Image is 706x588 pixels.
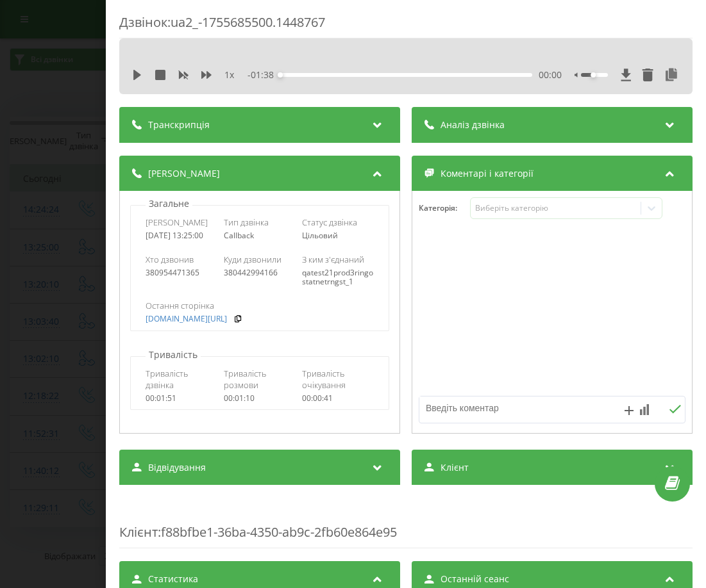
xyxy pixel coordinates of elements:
p: Тривалість [146,348,201,361]
span: 00:00 [539,69,562,81]
div: : f88bfbe1-36ba-4350-ab9c-2fb60e864e95 [119,498,693,548]
h4: Категорія : [419,204,470,213]
div: 00:01:10 [224,394,296,403]
p: Загальне [146,197,192,210]
div: qatest21prod3ringostatnetrngst_1 [302,268,374,287]
span: Клієнт [119,523,158,541]
span: [PERSON_NAME] [148,167,220,180]
span: 1 x [224,69,234,81]
span: Тривалість очікування [302,368,374,391]
span: Відвідування [148,461,206,474]
span: Хто дзвонив [146,254,194,265]
span: Аналіз дзвінка [441,118,505,131]
span: Статистика [148,573,198,585]
div: Виберіть категорію [476,203,636,213]
span: Статус дзвінка [302,216,357,228]
div: 00:01:51 [146,394,217,403]
span: Куди дзвонили [224,254,282,265]
span: Остання сторінка [146,300,214,311]
span: Транскрипція [148,118,210,131]
span: [PERSON_NAME] [146,216,208,228]
span: Цільовий [302,230,338,241]
span: Останній сеанс [441,573,509,585]
a: [DOMAIN_NAME][URL] [146,314,227,323]
div: 380954471365 [146,268,217,277]
div: Accessibility label [278,72,283,78]
span: Callback [224,230,254,241]
span: Тривалість розмови [224,368,296,391]
span: Коментарі і категорії [441,167,534,180]
span: Клієнт [441,461,469,474]
div: [DATE] 13:25:00 [146,231,217,240]
div: Дзвінок : ua2_-1755685500.1448767 [119,13,693,38]
span: - 01:38 [248,69,280,81]
span: З ким з'єднаний [302,254,364,265]
span: Тривалість дзвінка [146,368,217,391]
div: 00:00:41 [302,394,374,403]
div: Accessibility label [591,72,596,78]
div: 380442994166 [224,268,296,277]
span: Тип дзвінка [224,216,269,228]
